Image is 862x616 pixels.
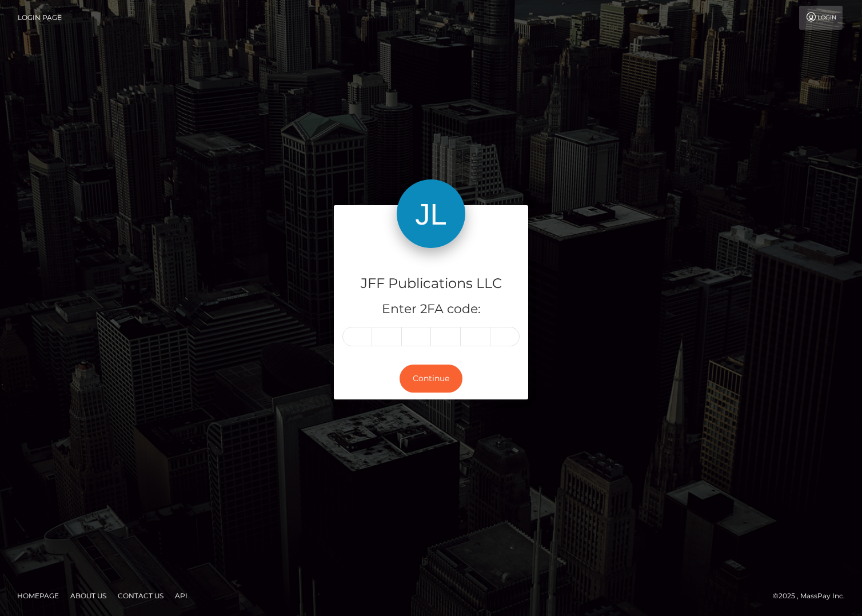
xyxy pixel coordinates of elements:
[13,587,63,605] a: Homepage
[170,587,192,605] a: API
[342,274,520,294] h4: JFF Publications LLC
[400,365,462,393] button: Continue
[18,6,62,30] a: Login Page
[799,6,843,30] a: Login
[66,587,111,605] a: About Us
[113,587,168,605] a: Contact Us
[773,590,853,602] div: © 2025 , MassPay Inc.
[397,179,465,248] img: JFF Publications LLC
[342,301,520,318] h5: Enter 2FA code:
